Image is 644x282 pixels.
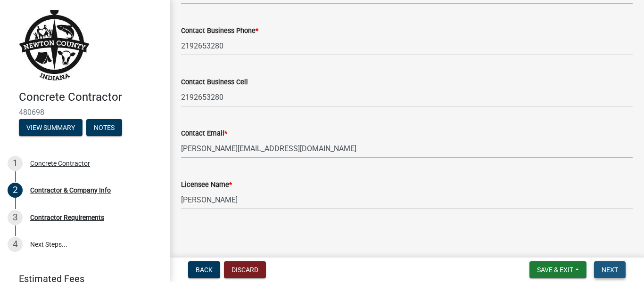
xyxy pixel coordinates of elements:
[86,119,122,136] button: Notes
[594,261,626,278] button: Next
[30,214,104,221] div: Contractor Requirements
[181,182,232,188] label: Licensee Name
[181,28,258,34] label: Contact Business Phone
[8,237,23,252] div: 4
[537,266,573,274] span: Save & Exit
[181,79,248,86] label: Contact Business Cell
[224,261,266,278] button: Discard
[86,124,122,132] wm-modal-confirm: Notes
[19,119,83,136] button: View Summary
[19,108,151,117] span: 480698
[19,10,90,81] img: Newton County, Indiana
[602,266,618,274] span: Next
[19,90,162,104] h4: Concrete Contractor
[8,210,23,225] div: 3
[19,124,83,132] wm-modal-confirm: Summary
[8,156,23,171] div: 1
[529,261,586,278] button: Save & Exit
[181,130,227,137] label: Contact Email
[30,187,111,193] div: Contractor & Company Info
[8,183,23,198] div: 2
[196,266,213,274] span: Back
[30,160,90,167] div: Concrete Contractor
[188,261,220,278] button: Back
